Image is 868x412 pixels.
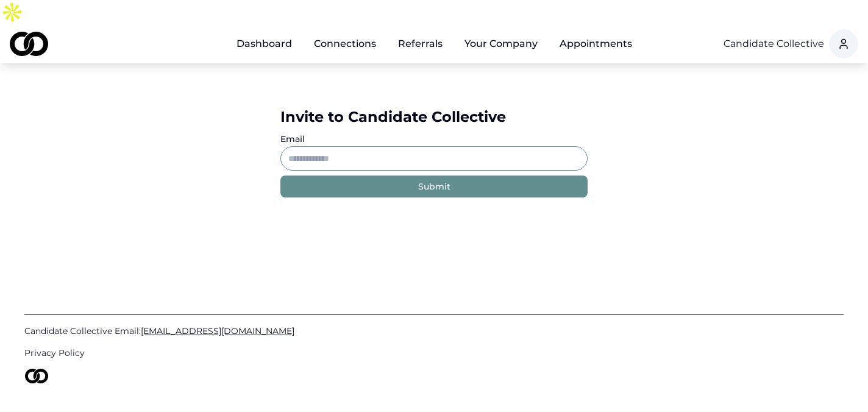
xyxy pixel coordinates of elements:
[550,32,642,56] a: Appointments
[10,32,48,56] img: logo
[280,176,588,197] button: Submit
[24,325,844,337] a: Candidate Collective Email:[EMAIL_ADDRESS][DOMAIN_NAME]
[141,325,294,336] span: [EMAIL_ADDRESS][DOMAIN_NAME]
[24,347,844,359] a: Privacy Policy
[227,32,642,56] nav: Main
[24,369,49,383] img: logo
[724,37,824,51] button: Candidate Collective
[227,32,302,56] a: Dashboard
[388,32,452,56] a: Referrals
[455,32,547,56] button: Your Company
[304,32,386,56] a: Connections
[418,180,450,193] div: Submit
[280,107,588,127] div: Invite to Candidate Collective
[280,133,305,144] label: Email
